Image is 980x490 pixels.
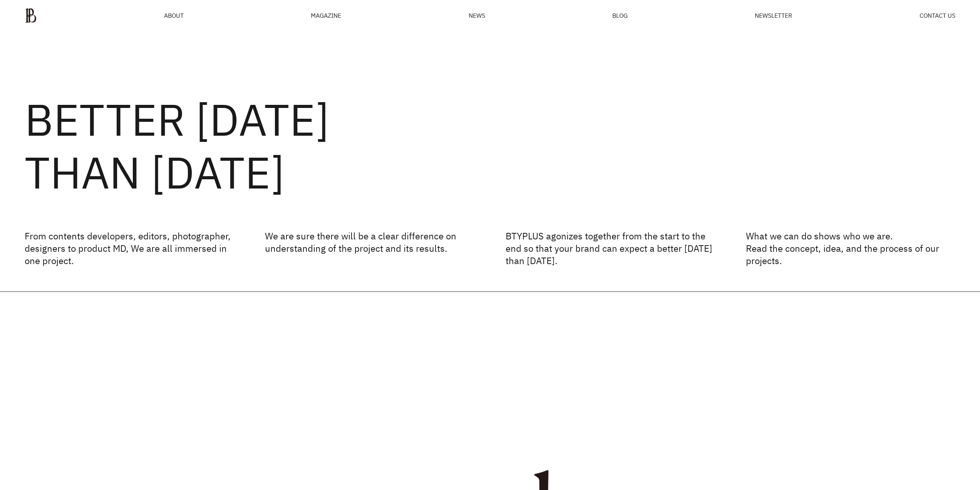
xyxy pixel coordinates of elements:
[25,93,955,199] h2: BETTER [DATE] THAN [DATE]
[746,230,955,267] p: What we can do shows who we are. Read the concept, idea, and the process of our projects.
[311,12,341,19] div: MAGAZINE
[755,12,792,19] a: NEWSLETTER
[920,12,955,19] a: CONTACT US
[265,230,474,267] p: We are sure there will be a clear difference on understanding of the project and its results.
[612,12,628,19] a: BLOG
[164,12,184,19] a: ABOUT
[25,230,234,267] p: From contents developers, editors, photographer, designers to product MD, We are all immersed in ...
[469,12,485,19] a: NEWS
[506,230,715,267] p: BTYPLUS agonizes together from the start to the end so that your brand can expect a better [DATE]...
[25,8,37,23] img: ba379d5522eb3.png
